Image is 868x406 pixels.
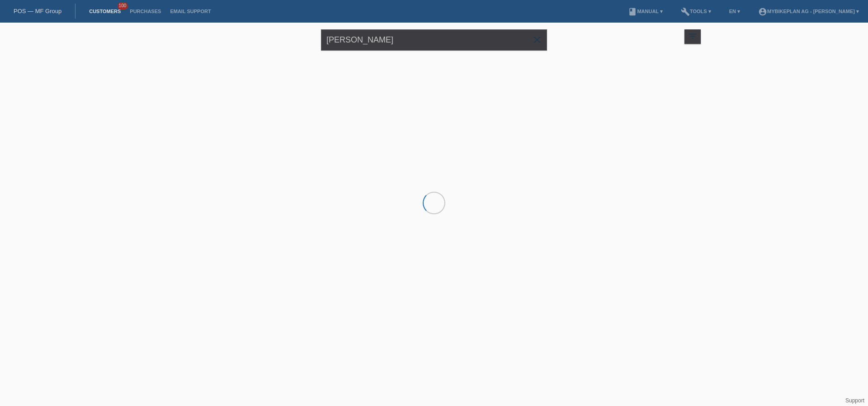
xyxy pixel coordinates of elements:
[758,7,767,16] i: account_circle
[628,7,637,16] i: book
[725,9,745,14] a: EN ▾
[165,9,215,14] a: Email Support
[125,9,165,14] a: Purchases
[845,397,864,404] a: Support
[623,9,667,14] a: bookManual ▾
[14,8,61,14] a: POS — MF Group
[754,9,863,14] a: account_circleMybikeplan AG - [PERSON_NAME] ▾
[532,34,542,45] i: close
[321,29,547,51] input: Search...
[681,7,690,16] i: build
[118,2,128,10] span: 100
[85,9,125,14] a: Customers
[676,9,716,14] a: buildTools ▾
[688,31,698,41] i: filter_list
